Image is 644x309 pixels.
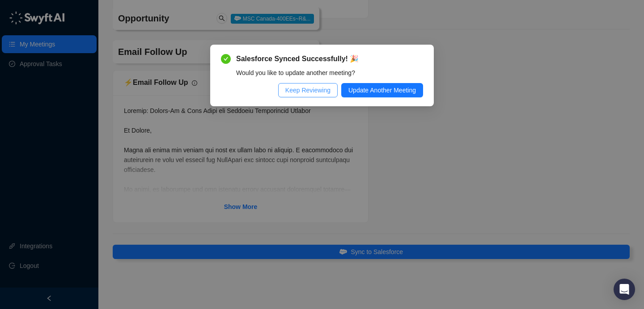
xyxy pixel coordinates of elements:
button: Keep Reviewing [278,83,338,97]
span: Keep Reviewing [285,85,330,95]
span: Update Another Meeting [348,85,416,95]
div: Would you like to update another meeting? [236,68,423,78]
span: Salesforce Synced Successfully! 🎉 [236,54,423,64]
button: Update Another Meeting [341,83,423,97]
div: Open Intercom Messenger [614,279,635,300]
span: check-circle [221,54,231,64]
